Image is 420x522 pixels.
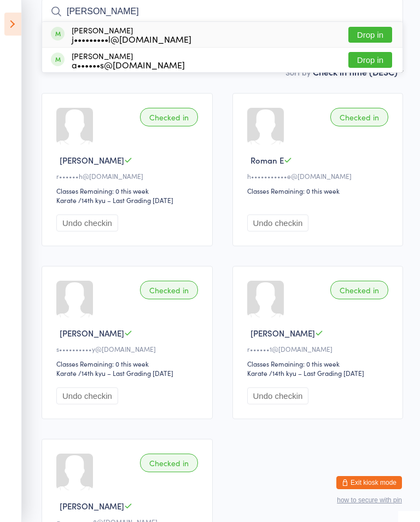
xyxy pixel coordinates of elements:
[250,154,284,166] span: Roman E
[140,281,198,299] div: Checked in
[72,26,191,43] div: [PERSON_NAME]
[247,186,392,195] div: Classes Remaining: 0 this week
[78,195,173,205] span: / 14th kyu – Last Grading [DATE]
[247,359,392,368] div: Classes Remaining: 0 this week
[247,368,267,378] div: Karate
[56,344,201,353] div: s••••••••••y@[DOMAIN_NAME]
[56,387,118,404] button: Undo checkin
[250,327,315,339] span: [PERSON_NAME]
[56,214,118,231] button: Undo checkin
[56,368,77,378] div: Karate
[336,476,402,489] button: Exit kiosk mode
[247,387,309,404] button: Undo checkin
[330,281,388,299] div: Checked in
[247,214,309,231] button: Undo checkin
[78,368,173,378] span: / 14th kyu – Last Grading [DATE]
[348,27,392,43] button: Drop in
[56,171,201,181] div: r••••••h@[DOMAIN_NAME]
[56,186,201,195] div: Classes Remaining: 0 this week
[140,454,198,472] div: Checked in
[348,52,392,68] button: Drop in
[140,108,198,126] div: Checked in
[60,500,124,512] span: [PERSON_NAME]
[56,359,201,368] div: Classes Remaining: 0 this week
[72,51,185,69] div: [PERSON_NAME]
[56,195,77,205] div: Karate
[60,327,124,339] span: [PERSON_NAME]
[337,496,402,504] button: how to secure with pin
[247,171,392,181] div: h•••••••••••e@[DOMAIN_NAME]
[269,368,364,378] span: / 14th kyu – Last Grading [DATE]
[72,60,185,69] div: a••••••s@[DOMAIN_NAME]
[60,154,124,166] span: [PERSON_NAME]
[247,344,392,353] div: r••••••1@[DOMAIN_NAME]
[330,108,388,126] div: Checked in
[72,34,191,43] div: j•••••••••l@[DOMAIN_NAME]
